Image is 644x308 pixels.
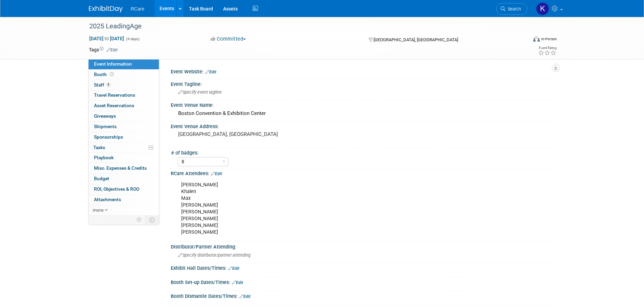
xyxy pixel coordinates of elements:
[89,143,159,153] a: Tasks
[131,6,144,11] span: RCare
[211,171,222,176] a: Edit
[94,197,121,202] span: Attachments
[89,195,159,205] a: Attachments
[171,67,555,75] div: Event Website:
[94,155,114,160] span: Playbook
[205,70,216,74] a: Edit
[94,82,111,88] span: Staff
[538,46,556,50] div: Event Rating
[89,111,159,121] a: Giveaways
[103,36,110,41] span: to
[134,215,145,224] td: Personalize Event Tab Strip
[89,122,159,132] a: Shipments
[228,266,239,271] a: Edit
[94,113,116,119] span: Giveaways
[87,20,517,32] div: 2025 LeadingAge
[94,61,132,67] span: Event Information
[541,37,557,42] div: In-Person
[109,72,115,77] span: Booth not reserved yet
[93,207,103,213] span: more
[171,242,555,250] div: Distributor/Partner Attending:
[106,48,118,52] a: Edit
[89,70,159,80] a: Booth
[89,101,159,111] a: Asset Reservations
[94,186,139,192] span: ROI, Objectives & ROO
[89,132,159,142] a: Sponsorships
[94,124,117,129] span: Shipments
[89,205,159,215] a: more
[93,145,105,150] span: Tasks
[487,35,557,45] div: Event Format
[533,36,540,42] img: Format-Inperson.png
[505,6,521,11] span: Search
[94,134,123,140] span: Sponsorships
[89,59,159,69] a: Event Information
[178,131,324,137] pre: [GEOGRAPHIC_DATA], [GEOGRAPHIC_DATA]
[94,103,134,108] span: Asset Reservations
[171,148,552,156] div: # of badges:
[171,121,555,130] div: Event Venue Address:
[94,176,109,181] span: Budget
[106,82,111,87] span: 8
[176,178,481,239] div: [PERSON_NAME] Khalen Max [PERSON_NAME] [PERSON_NAME] [PERSON_NAME] [PERSON_NAME] [PERSON_NAME]
[536,2,549,15] img: Khalen Ryberg
[171,100,555,109] div: Event Venue Name:
[171,263,555,272] div: Exhibit Hall Dates/Times:
[89,46,118,53] td: Tags
[94,165,147,171] span: Misc. Expenses & Credits
[89,90,159,100] a: Travel Reservations
[178,253,251,258] span: Specify distributor/partner attending
[89,174,159,184] a: Budget
[171,277,555,286] div: Booth Set-up Dates/Times:
[94,92,135,98] span: Travel Reservations
[171,79,555,88] div: Event Tagline:
[171,168,555,177] div: RCare Attendees:
[178,90,222,95] span: Specify event tagline
[89,80,159,90] a: Staff8
[374,37,458,42] span: [GEOGRAPHIC_DATA], [GEOGRAPHIC_DATA]
[125,37,140,41] span: (4 days)
[94,72,115,77] span: Booth
[89,35,124,42] span: [DATE] [DATE]
[239,294,251,299] a: Edit
[145,215,159,224] td: Toggle Event Tabs
[176,108,550,119] div: Boston Convention & Exhibition Center
[89,153,159,163] a: Playbook
[89,163,159,173] a: Misc. Expenses & Credits
[208,35,248,43] button: Committed
[89,6,123,13] img: ExhibitDay
[171,291,555,300] div: Booth Dismantle Dates/Times:
[232,280,243,285] a: Edit
[496,3,527,15] a: Search
[89,184,159,194] a: ROI, Objectives & ROO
